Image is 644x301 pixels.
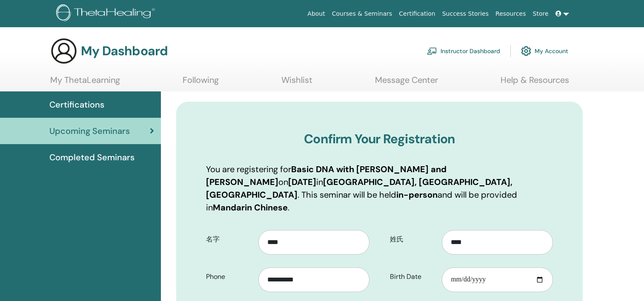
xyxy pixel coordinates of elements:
img: chalkboard-teacher.svg [427,47,437,55]
a: Success Stories [439,6,492,22]
h3: My Dashboard [81,43,168,59]
b: Basic DNA with [PERSON_NAME] and [PERSON_NAME] [206,164,447,187]
b: Mandarin Chinese [213,202,288,213]
img: logo.png [56,4,158,23]
span: Certifications [49,98,104,111]
font: Instructor Dashboard [441,47,500,55]
label: 姓氏 [384,231,442,247]
a: Help & Resources [501,75,569,91]
b: [GEOGRAPHIC_DATA], [GEOGRAPHIC_DATA], [GEOGRAPHIC_DATA] [206,176,512,200]
a: Instructor Dashboard [427,42,500,60]
span: Upcoming Seminars [49,125,130,137]
a: Resources [492,6,530,22]
img: cog.svg [521,44,531,58]
label: 名字 [200,231,258,247]
a: Certification [395,6,438,22]
label: Phone [200,269,258,285]
b: in-person [396,189,438,200]
a: About [304,6,328,22]
img: generic-user-icon.jpg [50,37,77,65]
a: Wishlist [281,75,312,91]
p: You are registering for on in . This seminar will be held and will be provided in . [206,163,553,214]
a: Message Center [375,75,438,91]
font: My Account [535,47,568,55]
a: Courses & Seminars [329,6,396,22]
label: Birth Date [384,269,442,285]
a: My Account [521,42,568,60]
a: My ThetaLearning [50,75,120,91]
h3: Confirm Your Registration [206,131,553,147]
a: Following [183,75,219,91]
span: Completed Seminars [49,151,135,164]
b: [DATE] [288,176,316,187]
a: Store [530,6,552,22]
